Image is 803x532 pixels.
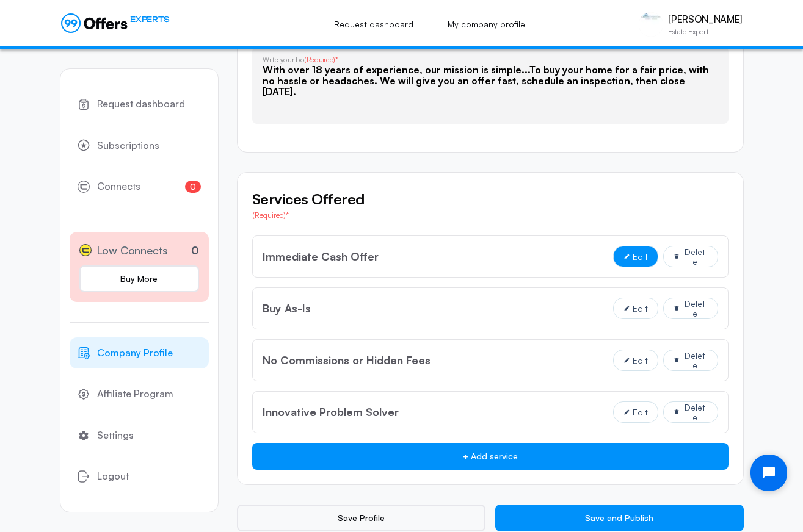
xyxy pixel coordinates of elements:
[663,350,718,371] button: Delete
[263,351,431,369] p: No Commissions or Hidden Fees
[682,247,707,267] span: Delete
[613,246,658,267] button: Edit
[263,56,338,63] p: Write your bio
[633,252,648,262] span: Edit
[191,242,199,259] p: 0
[237,505,485,531] button: Save Profile
[97,138,159,154] span: Subscriptions
[668,13,742,25] p: [PERSON_NAME]
[61,13,169,33] a: EXPERTS
[70,171,209,203] a: Connects0
[252,187,729,210] h5: Services Offered
[263,403,399,421] p: Innovative Problem Solver
[97,345,173,361] span: Company Profile
[70,378,209,410] a: Affiliate Program
[434,11,539,38] a: My company profile
[263,300,311,317] p: Buy As-Is
[740,444,798,501] iframe: Tidio Chat
[70,461,209,492] button: Logout
[96,242,168,259] span: Low Connects
[495,505,744,531] button: Save and Publish
[668,28,742,35] p: Estate Expert
[613,350,658,371] button: Edit
[663,298,718,319] button: Delete
[305,55,338,63] span: (Required)*
[79,265,199,292] a: Buy More
[70,130,209,162] a: Subscriptions
[70,420,209,451] a: Settings
[97,386,173,402] span: Affiliate Program
[613,401,658,423] button: Edit
[70,88,209,120] a: Request dashboard
[663,401,718,423] button: Delete
[252,443,729,470] button: + Add service
[682,351,707,370] span: Delete
[97,179,140,195] span: Connects
[663,246,718,267] button: Delete
[130,13,169,25] span: EXPERTS
[70,337,209,369] a: Company Profile
[633,304,648,314] span: Edit
[633,356,648,365] span: Edit
[321,11,427,38] a: Request dashboard
[252,210,729,221] p: (Required)*
[682,403,707,422] span: Delete
[633,408,648,417] span: Edit
[682,299,707,318] span: Delete
[263,248,379,265] p: Immediate Cash Offer
[97,96,185,112] span: Request dashboard
[97,428,134,444] span: Settings
[97,469,129,484] span: Logout
[185,181,201,193] span: 0
[639,12,663,37] img: Lauran Bonaparte
[613,298,658,319] button: Edit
